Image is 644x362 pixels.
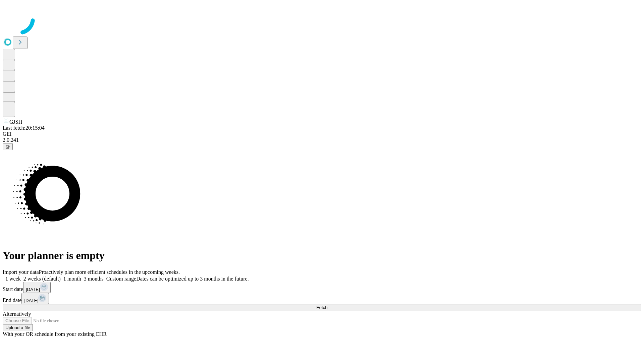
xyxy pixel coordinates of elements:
[24,298,38,303] span: [DATE]
[3,331,107,337] span: With your OR schedule from your existing EHR
[3,125,45,131] span: Last fetch: 20:15:04
[3,324,33,331] button: Upload a file
[3,311,31,317] span: Alternatively
[106,276,136,282] span: Custom range
[3,249,641,262] h1: Your planner is empty
[3,293,641,304] div: End date
[9,119,22,125] span: GJSH
[21,293,49,304] button: [DATE]
[84,276,104,282] span: 3 months
[3,269,39,275] span: Import your data
[316,305,327,310] span: Fetch
[26,287,40,292] span: [DATE]
[23,276,61,282] span: 2 weeks (default)
[136,276,249,282] span: Dates can be optimized up to 3 months in the future.
[3,304,641,311] button: Fetch
[39,269,180,275] span: Proactively plan more efficient schedules in the upcoming weeks.
[63,276,81,282] span: 1 month
[3,137,641,143] div: 2.0.241
[3,131,641,137] div: GEI
[5,144,10,149] span: @
[3,282,641,293] div: Start date
[3,143,13,150] button: @
[5,276,21,282] span: 1 week
[23,282,51,293] button: [DATE]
